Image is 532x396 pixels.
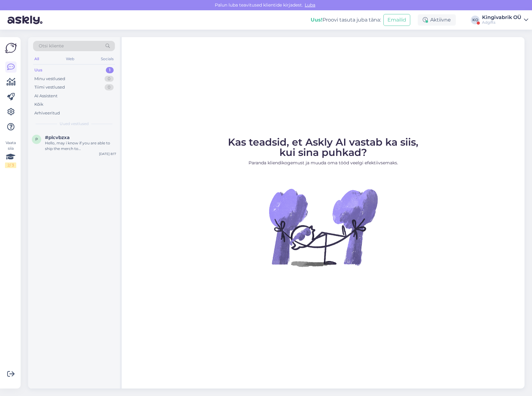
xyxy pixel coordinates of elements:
img: Askly Logo [5,42,17,54]
div: Arhiveeritud [34,110,60,116]
div: All [33,55,40,63]
img: No Chat active [267,171,379,283]
div: Minu vestlused [34,76,65,82]
a: Kingivabrik OÜAdgifts [482,15,528,25]
div: Tiimi vestlused [34,84,65,90]
div: [DATE] 8:17 [99,152,116,156]
div: Kõik [34,101,43,108]
div: Vaata siia [5,140,16,168]
div: 2 / 3 [5,162,16,168]
div: 0 [105,84,114,90]
span: Uued vestlused [60,121,89,127]
span: p [35,137,38,142]
b: Uus! [311,17,323,23]
div: Aktiivne [418,14,456,26]
div: 0 [105,76,114,82]
span: Kas teadsid, et Askly AI vastab ka siis, kui sina puhkad? [228,136,418,158]
div: Kingivabrik OÜ [482,15,521,20]
div: KO [471,16,480,24]
div: Hello, may i know if you are able to ship the merch to [GEOGRAPHIC_DATA], [GEOGRAPHIC_DATA]? [45,140,116,152]
div: AI Assistent [34,93,57,99]
p: Paranda kliendikogemust ja muuda oma tööd veelgi efektiivsemaks. [228,160,418,166]
span: Luba [303,2,317,8]
span: #plcvbzxa [45,135,70,140]
span: Otsi kliente [39,43,64,49]
button: Emailid [383,14,410,26]
div: Socials [100,55,115,63]
div: Adgifts [482,20,521,25]
div: 1 [106,67,114,73]
div: Proovi tasuta juba täna: [311,16,381,24]
div: Web [65,55,76,63]
div: Uus [34,67,42,73]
